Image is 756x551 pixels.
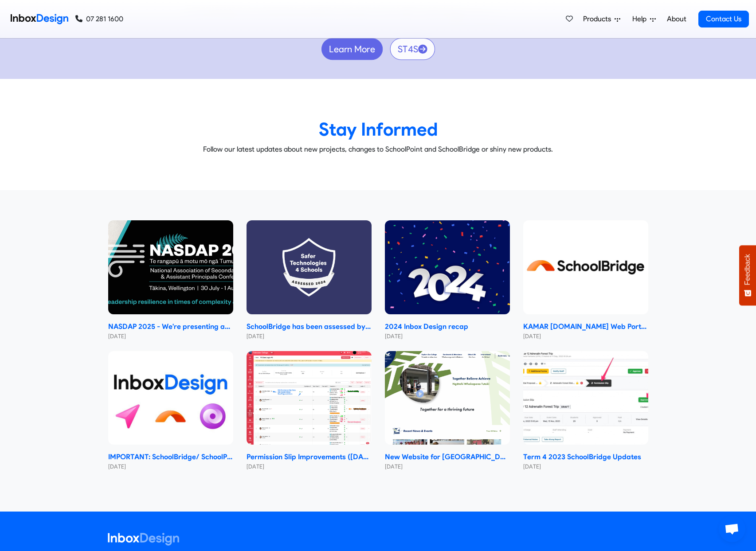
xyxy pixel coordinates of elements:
img: logo_inboxdesign_white.svg [108,533,179,546]
span: Help [632,14,650,24]
img: Permission Slip Improvements (June 2024) [247,351,372,445]
small: [DATE] [523,462,648,471]
a: 2024 Inbox Design recap 2024 Inbox Design recap [DATE] [385,220,510,340]
img: IMPORTANT: SchoolBridge/ SchoolPoint Data- Sharing Information- NEW 2024 [108,351,233,445]
span: Feedback [744,254,752,285]
small: [DATE] [385,332,510,340]
img: KAMAR school.kiwi Web Portal 2024 Changeover [523,220,648,314]
small: [DATE] [523,332,648,340]
button: Feedback - Show survey [739,245,756,305]
span: Products [583,14,615,24]
strong: Permission Slip Improvements ([DATE]) [247,452,372,462]
img: New Website for Whangaparāoa College [385,351,510,445]
a: Help [629,10,659,28]
strong: SchoolBridge has been assessed by Safer Technologies 4 Schools (ST4S) [247,321,372,332]
a: Contact Us [698,11,749,27]
strong: New Website for [GEOGRAPHIC_DATA] [385,452,510,462]
a: New Website for Whangaparāoa College New Website for [GEOGRAPHIC_DATA] [DATE] [385,351,510,471]
a: Term 4 2023 SchoolBridge Updates Term 4 2023 SchoolBridge Updates [DATE] [523,351,648,471]
div: Open chat [719,516,745,542]
img: SchoolBridge has been assessed by Safer Technologies 4 Schools (ST4S) [247,220,372,314]
a: Products [580,10,624,28]
a: Learn More [321,38,382,60]
a: ST4S [390,38,435,60]
a: IMPORTANT: SchoolBridge/ SchoolPoint Data- Sharing Information- NEW 2024 IMPORTANT: SchoolBridge/... [108,351,233,471]
small: [DATE] [108,462,233,471]
small: [DATE] [247,462,372,471]
small: [DATE] [247,332,372,340]
heading: Stay Informed [101,118,655,141]
a: 07 281 1600 [75,14,123,24]
strong: NASDAP 2025 - We're presenting about SchoolPoint and SchoolBridge [108,321,233,332]
strong: IMPORTANT: SchoolBridge/ SchoolPoint Data- Sharing Information- NEW 2024 [108,452,233,462]
strong: Term 4 2023 SchoolBridge Updates [523,452,648,462]
img: Term 4 2023 SchoolBridge Updates [523,351,648,445]
a: About [664,10,689,28]
img: 2024 Inbox Design recap [385,220,510,314]
a: Permission Slip Improvements (June 2024) Permission Slip Improvements ([DATE]) [DATE] [247,351,372,471]
img: NASDAP 2025 - We're presenting about SchoolPoint and SchoolBridge [108,220,233,314]
a: KAMAR school.kiwi Web Portal 2024 Changeover KAMAR [DOMAIN_NAME] Web Portal 2024 Changeover [DATE] [523,220,648,340]
small: [DATE] [108,332,233,340]
strong: KAMAR [DOMAIN_NAME] Web Portal 2024 Changeover [523,321,648,332]
small: [DATE] [385,462,510,471]
a: SchoolBridge has been assessed by Safer Technologies 4 Schools (ST4S) SchoolBridge has been asses... [247,220,372,340]
strong: 2024 Inbox Design recap [385,321,510,332]
a: NASDAP 2025 - We're presenting about SchoolPoint and SchoolBridge NASDAP 2025 - We're presenting ... [108,220,233,340]
p: Follow our latest updates about new projects, changes to SchoolPoint and SchoolBridge or shiny ne... [101,144,655,155]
